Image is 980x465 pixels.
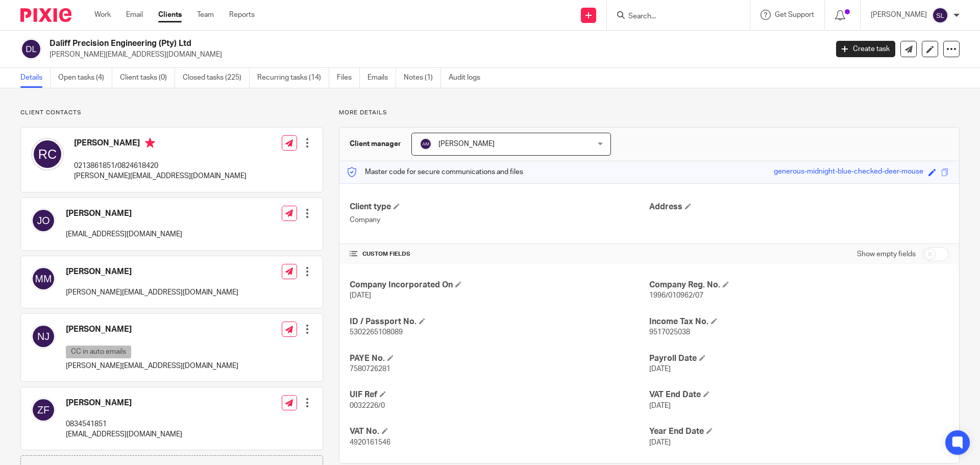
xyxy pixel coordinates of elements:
a: Audit logs [449,68,488,88]
h2: Daliff Precision Engineering (Pty) Ltd [50,38,667,49]
h4: Income Tax No. [649,316,949,327]
p: Client contacts [20,109,323,117]
p: [PERSON_NAME] [871,10,927,20]
img: svg%3E [31,324,56,349]
label: Show empty fields [857,249,916,259]
p: Company [350,215,649,225]
p: [PERSON_NAME][EMAIL_ADDRESS][DOMAIN_NAME] [66,287,238,298]
a: Clients [158,10,182,20]
input: Search [627,12,719,21]
a: Create task [836,41,895,57]
img: svg%3E [932,7,948,23]
h4: Address [649,202,949,212]
a: Work [94,10,111,20]
span: 5302265108089 [350,329,403,336]
p: More details [339,109,960,117]
span: [DATE] [649,402,671,409]
a: Email [126,10,143,20]
span: [DATE] [649,365,671,373]
h4: PAYE No. [350,353,649,364]
p: [PERSON_NAME][EMAIL_ADDRESS][DOMAIN_NAME] [50,50,821,60]
a: Open tasks (4) [58,68,112,88]
span: [DATE] [649,439,671,446]
a: Recurring tasks (14) [257,68,329,88]
h4: [PERSON_NAME] [66,324,238,335]
img: Pixie [20,8,71,22]
h4: VAT End Date [649,389,949,400]
h4: VAT No. [350,426,649,437]
h3: Client manager [350,139,401,149]
h4: [PERSON_NAME] [66,398,182,408]
span: 0032226/0 [350,402,385,409]
h4: Company Reg. No. [649,280,949,290]
p: [EMAIL_ADDRESS][DOMAIN_NAME] [66,429,182,439]
h4: CUSTOM FIELDS [350,250,649,258]
h4: Client type [350,202,649,212]
div: generous-midnight-blue-checked-deer-mouse [774,166,923,178]
span: [PERSON_NAME] [438,140,495,148]
img: svg%3E [20,38,42,60]
h4: ID / Passport No. [350,316,649,327]
p: [EMAIL_ADDRESS][DOMAIN_NAME] [66,229,182,239]
i: Primary [145,138,155,148]
h4: [PERSON_NAME] [66,266,238,277]
h4: UIF Ref [350,389,649,400]
h4: [PERSON_NAME] [66,208,182,219]
p: [PERSON_NAME][EMAIL_ADDRESS][DOMAIN_NAME] [74,171,247,181]
img: svg%3E [31,266,56,291]
span: 1996/010962/07 [649,292,703,299]
p: Master code for secure communications and files [347,167,523,177]
img: svg%3E [31,138,64,170]
a: Closed tasks (225) [183,68,250,88]
span: 7580726281 [350,365,390,373]
a: Emails [367,68,396,88]
a: Files [337,68,360,88]
span: 4920161546 [350,439,390,446]
h4: Year End Date [649,426,949,437]
span: [DATE] [350,292,371,299]
h4: [PERSON_NAME] [74,138,247,151]
span: 9517025038 [649,329,690,336]
a: Details [20,68,51,88]
p: CC in auto emails [66,346,131,358]
h4: Payroll Date [649,353,949,364]
p: 0834541851 [66,419,182,429]
a: Client tasks (0) [120,68,175,88]
p: 0213861851/0824618420 [74,161,247,171]
h4: Company Incorporated On [350,280,649,290]
img: svg%3E [31,398,56,422]
p: [PERSON_NAME][EMAIL_ADDRESS][DOMAIN_NAME] [66,361,238,371]
a: Team [197,10,214,20]
span: Get Support [775,11,814,18]
a: Reports [229,10,255,20]
a: Notes (1) [404,68,441,88]
img: svg%3E [420,138,432,150]
img: svg%3E [31,208,56,233]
